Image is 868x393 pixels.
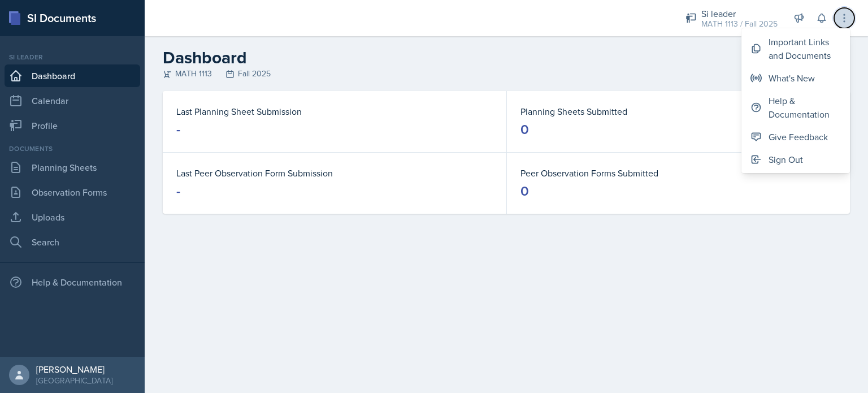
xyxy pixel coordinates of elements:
div: What's New [769,71,815,85]
div: 0 [520,120,529,139]
div: Documents [5,144,140,154]
div: Important Links and Documents [769,35,841,62]
div: Help & Documentation [5,271,140,293]
div: Si leader [701,7,778,20]
dt: Planning Sheets Submitted [520,105,836,118]
div: Help & Documentation [769,94,841,121]
div: MATH 1113 / Fall 2025 [701,18,778,30]
button: What's New [741,67,850,89]
div: - [176,182,180,200]
div: [PERSON_NAME] [36,364,112,375]
div: - [176,120,180,139]
a: Uploads [5,206,140,228]
dt: Peer Observation Forms Submitted [520,166,836,180]
div: Si leader [5,52,140,62]
button: Sign Out [741,148,850,171]
h2: Dashboard [163,47,850,68]
div: Sign Out [769,153,803,166]
a: Search [5,231,140,253]
button: Help & Documentation [741,89,850,126]
dt: Last Planning Sheet Submission [176,105,493,118]
div: [GEOGRAPHIC_DATA] [36,375,112,386]
div: 0 [520,182,529,200]
button: Give Feedback [741,126,850,148]
a: Calendar [5,89,140,112]
button: Important Links and Documents [741,31,850,67]
dt: Last Peer Observation Form Submission [176,166,493,180]
a: Profile [5,114,140,137]
a: Dashboard [5,64,140,87]
a: Planning Sheets [5,156,140,179]
div: MATH 1113 Fall 2025 [163,68,850,80]
a: Observation Forms [5,181,140,204]
div: Give Feedback [769,130,828,144]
